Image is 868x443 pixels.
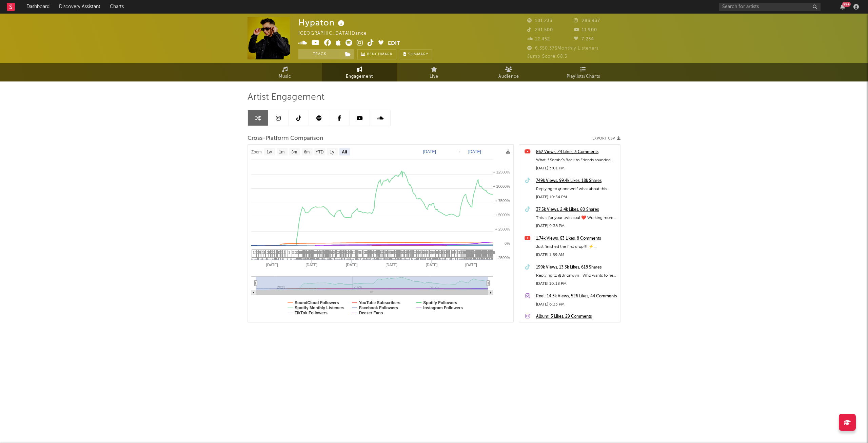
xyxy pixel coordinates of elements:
[345,251,347,255] span: 1
[423,300,457,305] text: Spotify Followers
[288,251,290,255] span: 1
[546,63,620,81] a: Playlists/Charts
[251,150,262,154] text: Zoom
[536,214,617,222] div: This is for your twin soul ❤️ Working more on the drop before posting!!! #stargazing #mylessmith ...
[536,292,617,300] div: Reel: 14.3k Views, 526 Likes, 44 Comments
[255,251,257,255] span: 1
[408,53,428,56] span: Summary
[493,170,510,174] text: + 12500%
[359,306,398,310] text: Facebook Followers
[283,251,285,255] span: 1
[536,243,617,251] div: Just finished the first drop!!! ⚡️ #imaginedragons #thunder #remix #musicproducer #hypaton
[536,148,617,156] div: 862 Views, 24 Likes, 3 Comments
[415,251,417,255] span: 2
[330,150,334,154] text: 1y
[458,251,460,255] span: 1
[248,63,322,81] a: Music
[505,241,510,245] text: 0%
[497,256,510,260] text: -2500%
[574,28,597,32] span: 11.900
[443,251,445,255] span: 1
[262,251,264,255] span: 1
[346,73,373,81] span: Engagement
[592,136,620,141] button: Export CSV
[527,37,550,41] span: 12.452
[347,251,349,255] span: 2
[312,251,316,255] span: 12
[536,321,617,329] div: [DATE] 6:10 PM
[263,251,265,255] span: 1
[536,222,617,230] div: [DATE] 9:38 PM
[390,251,392,255] span: 1
[428,251,430,255] span: 1
[388,39,400,48] button: Edit
[397,63,471,81] a: Live
[842,2,851,7] div: 99 +
[292,150,297,154] text: 3m
[253,251,255,255] span: 1
[451,251,453,255] span: 2
[367,51,393,59] span: Benchmark
[567,73,600,81] span: Playlists/Charts
[271,251,273,255] span: 2
[468,149,481,154] text: [DATE]
[536,300,617,309] div: [DATE] 6:33 PM
[423,306,463,310] text: Instagram Followers
[574,37,594,41] span: 7.234
[384,251,386,255] span: 1
[536,272,617,280] div: Replying to @Br.onwyn_ Who wants to hear the 2nd part? ⚡️#imaginedragons #thunder #remix #fyp #hy...
[536,235,617,243] a: 1.74k Views, 63 Likes, 8 Comments
[279,150,285,154] text: 1m
[465,263,477,267] text: [DATE]
[430,251,432,255] span: 1
[295,300,339,305] text: SoundCloud Followers
[346,263,358,267] text: [DATE]
[421,251,423,255] span: 1
[275,251,277,255] span: 1
[298,30,374,38] div: [GEOGRAPHIC_DATA] | Dance
[840,4,845,10] button: 99+
[267,150,272,154] text: 1w
[536,193,617,201] div: [DATE] 10:54 PM
[574,19,600,23] span: 283.937
[364,251,366,255] span: 2
[386,263,397,267] text: [DATE]
[495,199,510,203] text: + 7500%
[423,149,436,154] text: [DATE]
[329,251,331,255] span: 2
[298,17,346,28] div: Hypaton
[305,263,317,267] text: [DATE]
[527,28,553,32] span: 231.500
[292,251,294,255] span: 2
[536,164,617,172] div: [DATE] 3:01 PM
[267,251,269,255] span: 2
[527,19,552,23] span: 101.233
[536,156,617,164] div: What if Sombr’s Back to Friends sounded like this? 👀🔥 #shorts
[457,149,461,154] text: →
[265,251,267,255] span: 1
[257,251,259,255] span: 2
[281,251,283,255] span: 1
[304,150,310,154] text: 6m
[297,251,301,255] span: 10
[498,73,519,81] span: Audience
[266,263,278,267] text: [DATE]
[342,150,347,154] text: All
[373,251,375,255] span: 2
[295,306,344,310] text: Spotify Monthly Listeners
[495,213,510,217] text: + 5000%
[527,46,599,51] span: 6.350.375 Monthly Listeners
[248,93,324,101] span: Artist Engagement
[322,63,397,81] a: Engagement
[412,251,414,255] span: 1
[536,206,617,214] div: 37.5k Views, 2.4k Likes, 80 Shares
[527,54,567,59] span: Jump Score: 68.5
[536,177,617,185] a: 749k Views, 99.4k Likes, 18k Shares
[536,313,617,321] a: Album: 3 Likes, 29 Comments
[295,311,328,315] text: TikTok Followers
[471,63,546,81] a: Audience
[430,73,438,81] span: Live
[361,251,363,255] span: 1
[536,263,617,272] a: 199k Views, 13.3k Likes, 618 Shares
